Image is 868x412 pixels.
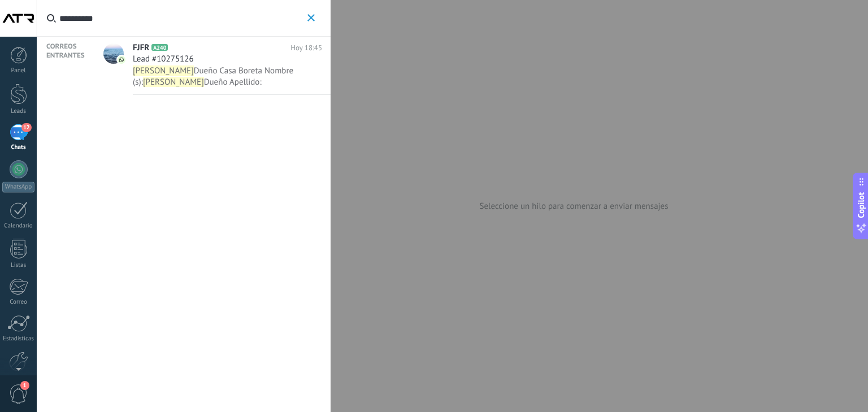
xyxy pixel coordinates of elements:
span: 1 [20,381,29,390]
span: FJFR [133,42,149,54]
div: Calendario [2,222,35,230]
span: 12 [21,123,31,132]
div: Chats [2,144,35,151]
span: Lead #10275126 [133,54,194,65]
a: avatariconFJFRA240Hoy 18:45Lead #10275126[PERSON_NAME]Dueño Casa Boreta Nombre (s):[PERSON_NAME]D... [93,37,331,94]
span: Dueño Apellido: [PERSON_NAME] Teléfono (Celular): [PHONE_NUMBER] [133,77,262,110]
span: Copilot [856,192,867,218]
img: icon [118,56,125,64]
div: Correo [2,299,35,306]
div: Leads [2,108,35,115]
span: Hoy 18:45 [290,42,322,54]
span: [PERSON_NAME] [133,65,194,76]
div: Panel [2,67,35,74]
div: WhatsApp [2,182,34,192]
div: Estadísticas [2,335,35,343]
div: Listas [2,262,35,269]
span: A240 [151,44,168,51]
span: Dueño Casa Boreta Nombre (s): [133,65,293,87]
span: [PERSON_NAME] [143,77,204,87]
